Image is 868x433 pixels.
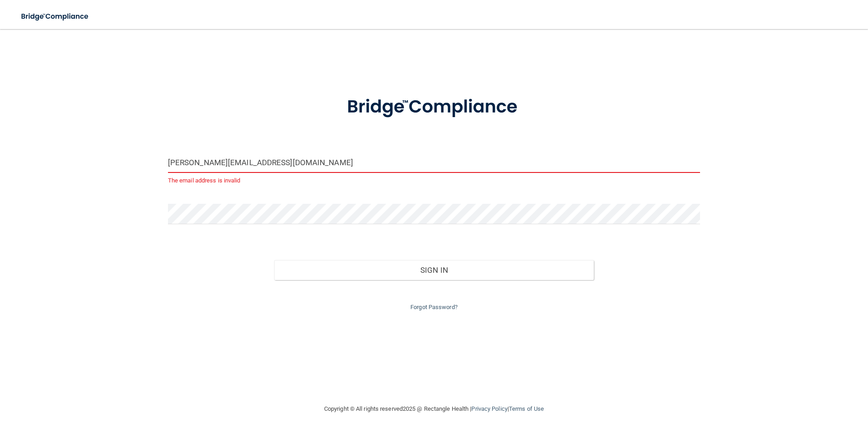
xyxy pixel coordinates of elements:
a: Privacy Policy [471,405,507,412]
img: bridge_compliance_login_screen.278c3ca4.svg [14,7,97,26]
input: Email [168,153,700,173]
a: Terms of Use [509,405,544,412]
button: Sign In [274,260,594,280]
div: Copyright © All rights reserved 2025 @ Rectangle Health | | [268,394,600,423]
img: bridge_compliance_login_screen.278c3ca4.svg [328,84,540,131]
a: Forgot Password? [410,304,458,310]
p: The email address is invalid [168,175,700,186]
iframe: Drift Widget Chat Controller [711,369,857,405]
